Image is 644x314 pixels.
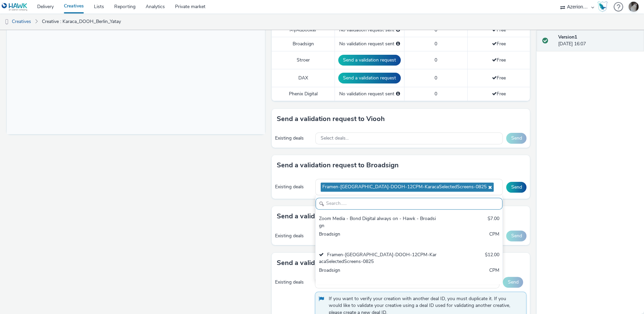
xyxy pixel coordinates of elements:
span: Framen-[GEOGRAPHIC_DATA]-DOOH-12CPM-KaracaSelectedScreens-0825 [322,184,487,190]
img: undefined Logo [2,3,28,11]
div: No validation request sent [338,91,401,97]
button: Send a validation request [338,73,401,83]
span: 0 [435,91,437,97]
div: [DATE] 16:07 [558,34,639,48]
div: Broadsign [319,231,438,245]
button: Send a validation request [338,55,401,66]
span: Free [492,75,506,81]
div: Broadsign [319,267,438,281]
button: Send [503,277,523,288]
span: 0 [435,75,437,81]
span: 0 [435,57,437,63]
div: CPM [489,231,499,245]
a: Hawk Academy [597,1,610,12]
div: No validation request sent [338,27,401,33]
h3: Send a validation request to Viooh [277,114,385,124]
img: Bartu Elgin [628,2,639,12]
div: No validation request sent [338,41,401,47]
td: Broadsign [272,37,335,51]
button: Send [506,182,526,193]
button: Send [506,231,526,241]
h3: Send a validation request to Broadsign [277,160,399,170]
span: 0 [435,27,437,33]
span: Free [492,41,506,47]
input: Search...... [316,198,502,210]
span: Free [492,91,506,97]
img: Hawk Academy [597,1,608,12]
div: $12.00 [485,251,499,265]
div: Please select a deal below and click on Send to send a validation request to MyAdbooker. [396,27,400,33]
span: Free [492,27,506,33]
img: dooh [3,19,10,25]
td: DAX [272,69,335,87]
div: Please select a deal below and click on Send to send a validation request to Phenix Digital. [396,91,400,97]
td: Phenix Digital [272,87,335,101]
div: Existing deals [275,135,312,142]
span: 0 [435,41,437,47]
h3: Send a validation request to MyAdbooker [277,211,407,221]
div: Framen-[GEOGRAPHIC_DATA]-DOOH-12CPM-KaracaSelectedScreens-0825 [319,251,438,265]
td: MyAdbooker [272,23,335,37]
a: Creative : Karaca_DOOH_Berlin_Yatay [39,14,124,30]
div: Existing deals [275,184,312,190]
div: Existing deals [275,233,312,239]
span: Select deals... [321,136,349,141]
div: Existing deals [275,279,311,286]
div: CPM [489,267,499,281]
button: Send [506,133,526,144]
h3: Send a validation request to Phenix Digital [277,258,410,268]
span: Free [492,57,506,63]
span: Select deals... [320,280,348,285]
div: Please select a deal below and click on Send to send a validation request to Broadsign. [396,41,400,47]
strong: Version 1 [558,34,577,40]
td: Stroer [272,51,335,69]
div: Zoom Media - Bond Digital always on - Hawk - Broadsign [319,215,438,229]
div: $7.00 [487,215,499,229]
